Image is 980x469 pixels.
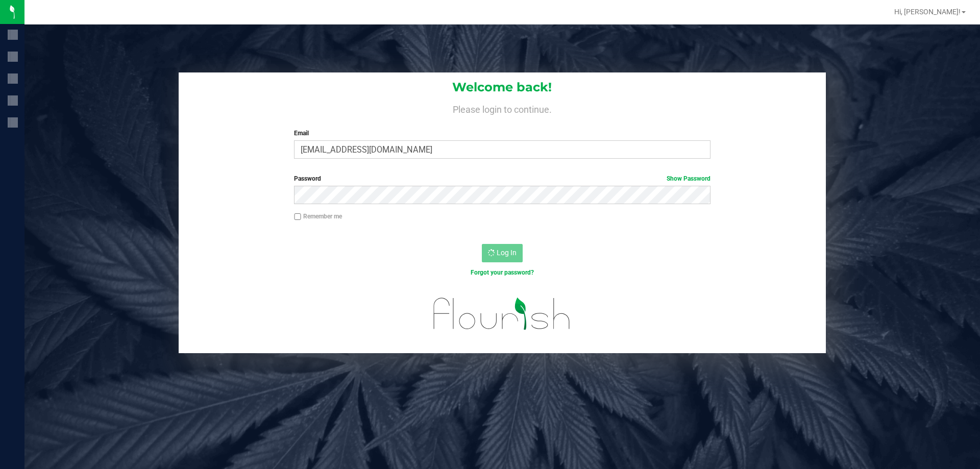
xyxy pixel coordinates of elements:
[294,175,321,182] span: Password
[667,175,710,182] a: Show Password
[294,213,301,220] input: Remember me
[482,244,523,262] button: Log In
[421,288,583,340] img: flourish_logo.svg
[894,8,961,16] span: Hi, [PERSON_NAME]!
[294,129,710,138] label: Email
[179,81,826,94] h1: Welcome back!
[294,212,342,221] label: Remember me
[179,102,826,114] h4: Please login to continue.
[497,249,517,257] span: Log In
[471,269,534,276] a: Forgot your password?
